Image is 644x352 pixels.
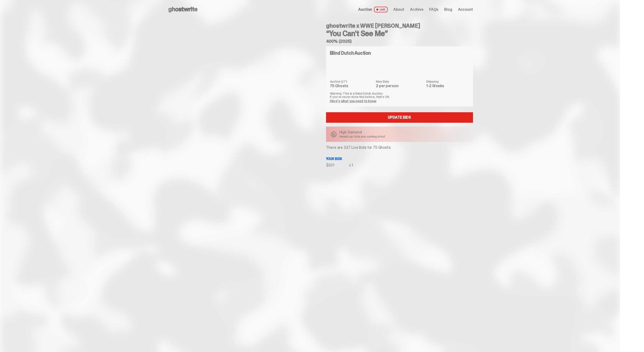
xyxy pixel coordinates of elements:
[429,8,438,11] a: FAQs
[444,8,452,11] a: Blog
[326,30,473,37] h3: “You Can't See Me”
[358,7,387,12] a: Auction LIVE
[330,51,371,55] h4: Blind Dutch Auction
[326,112,473,123] a: Update Bids
[339,135,385,138] p: Heads up: bids are coming in hot
[374,7,388,12] span: LIVE
[358,8,372,11] span: Auction
[326,23,473,29] h4: ghostwrite x WWE [PERSON_NAME]
[326,163,349,167] div: $321
[339,130,385,134] p: High Demand
[410,8,423,11] a: Archive
[326,146,473,149] p: There are 327 Live Bids for 75 Ghosts.
[326,39,473,43] h5: 400% (2025)
[376,84,423,88] dd: 2 per person
[376,80,423,83] dt: Max Bids
[326,157,473,160] p: Your bids
[330,99,376,103] a: Here's what you need to know
[458,8,473,11] a: Account
[393,8,404,11] a: About
[330,84,373,88] dd: 75 Ghosts
[330,92,469,98] p: Warning: This is a Blind Dutch Auction. If you’ve never done this before, that’s OK.
[426,80,469,83] dt: Shipping
[330,80,373,83] dt: Auction QTY
[426,84,469,88] dd: 1-2 Weeks
[349,163,353,167] div: x 1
